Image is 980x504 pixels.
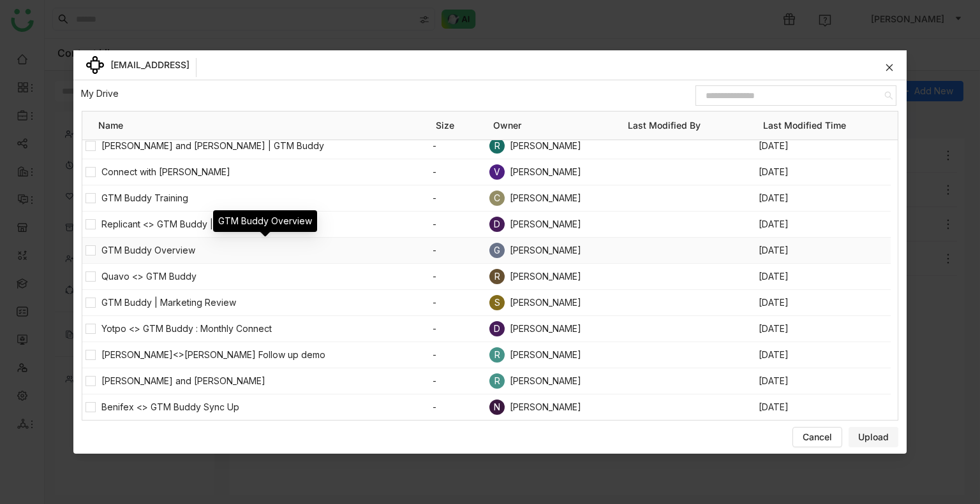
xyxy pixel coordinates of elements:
[757,217,890,231] span: [DATE]
[101,217,432,231] span: Replicant <> GTM Buddy | Connect On Agents
[510,270,581,284] span: [PERSON_NAME]
[757,374,890,388] span: [DATE]
[494,269,500,284] span: R
[757,243,890,257] span: [DATE]
[510,139,581,153] span: [PERSON_NAME]
[101,296,432,310] span: GTM Buddy | Marketing Review
[101,400,432,414] span: Benifex <> GTM Buddy Sync Up
[98,112,436,140] div: Name
[494,138,500,154] span: R
[101,191,432,205] span: GTM Buddy Training
[101,348,432,362] span: [PERSON_NAME]<>[PERSON_NAME] Follow up demo
[510,296,581,310] span: [PERSON_NAME]
[494,347,500,363] span: R
[101,374,432,388] span: [PERSON_NAME] and [PERSON_NAME]
[510,348,581,362] span: [PERSON_NAME]
[101,322,432,336] span: Yotpo <> GTM Buddy : Monthly Connect
[510,322,581,336] span: [PERSON_NAME]
[510,165,581,179] span: [PERSON_NAME]
[436,112,493,140] div: Size
[849,427,898,447] button: Upload
[757,191,890,205] span: [DATE]
[494,400,500,415] span: N
[432,296,489,310] span: -
[110,58,189,72] span: [EMAIL_ADDRESS]
[432,348,489,362] span: -
[494,243,500,258] span: G
[432,322,489,336] span: -
[432,191,489,205] span: -
[101,165,432,179] span: Connect with [PERSON_NAME]
[432,400,489,414] span: -
[81,88,119,99] a: My Drive
[803,431,832,443] span: Cancel
[510,400,581,414] span: [PERSON_NAME]
[101,243,432,257] span: GTM Buddy Overview
[432,374,489,388] span: -
[86,56,104,74] img: avoma-icon.svg
[757,322,890,336] span: [DATE]
[494,217,500,232] span: D
[757,139,890,153] span: [DATE]
[494,373,500,389] span: R
[213,210,317,232] div: GTM Buddy Overview
[494,191,500,206] span: C
[792,427,842,447] button: Cancel
[432,139,489,153] span: -
[757,400,890,414] span: [DATE]
[510,374,581,388] span: [PERSON_NAME]
[494,295,500,310] span: S
[757,348,890,362] span: [DATE]
[101,139,432,153] span: [PERSON_NAME] and [PERSON_NAME] | GTM Buddy
[494,321,500,336] span: D
[757,165,890,179] span: [DATE]
[510,243,581,257] span: [PERSON_NAME]
[432,270,489,284] span: -
[432,217,489,231] span: -
[493,119,628,133] span: Owner
[432,243,489,257] span: -
[763,119,898,133] span: Last Modified Time
[510,217,581,231] span: [PERSON_NAME]
[757,296,890,310] span: [DATE]
[757,270,890,284] span: [DATE]
[494,164,500,180] span: V
[101,270,432,284] span: Quavo <> GTM Buddy
[432,165,489,179] span: -
[628,119,763,133] span: Last Modified By
[510,191,581,205] span: [PERSON_NAME]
